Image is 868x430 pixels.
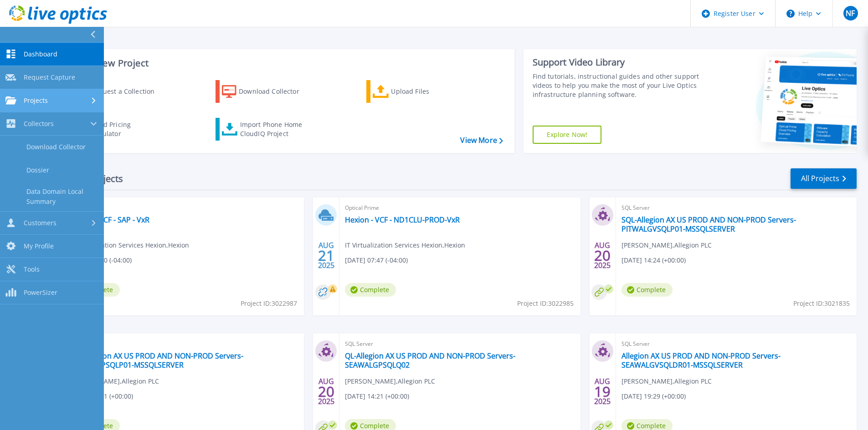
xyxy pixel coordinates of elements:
span: [DATE] 19:29 (+00:00) [621,391,686,401]
span: [DATE] 07:47 (-04:00) [345,255,408,265]
div: Download Collector [239,82,312,101]
span: NF [846,10,855,17]
a: Download Collector [216,80,317,103]
span: [DATE] 14:24 (+00:00) [621,255,686,265]
div: AUG 2025 [318,239,335,272]
span: Dashboard [24,50,57,58]
span: Project ID: 3022987 [241,298,297,309]
span: SQL Server [621,339,851,349]
div: Import Phone Home CloudIQ Project [240,120,311,138]
div: AUG 2025 [594,375,611,408]
span: [DATE] 14:21 (+00:00) [345,391,409,401]
a: SQL-Allegion AX US PROD AND NON-PROD Servers-PITWALGVSQLP01-MSSQLSERVER [621,215,851,233]
a: All Projects [791,168,857,189]
span: Complete [345,283,396,297]
span: My Profile [24,242,54,250]
span: Optical Prime [345,203,575,213]
span: [PERSON_NAME] , Allegion PLC [621,376,712,386]
span: PowerSizer [24,288,57,297]
div: Upload Files [391,82,464,101]
span: 19 [594,388,611,395]
span: SQL Server [621,203,851,213]
a: Cloud Pricing Calculator [65,118,166,141]
span: Tools [24,265,40,273]
span: IT Virtualization Services Hexion , Hexion [69,240,189,250]
span: [PERSON_NAME] , Allegion PLC [345,376,435,386]
a: QL-Allegion AX US PROD AND NON-PROD Servers-SEAWALGPSQLQ02 [345,351,575,369]
span: Optical Prime [69,203,298,213]
a: Allegion AX US PROD AND NON-PROD Servers-SEAWALGVSQLDR01-MSSQLSERVER [621,351,851,369]
span: Collectors [24,120,54,128]
a: SQL-Allegion AX US PROD AND NON-PROD Servers-CHIWALGPSQLP01-MSSQLSERVER [69,351,298,369]
div: AUG 2025 [594,239,611,272]
span: SQL Server [345,339,575,349]
span: 20 [594,252,611,259]
a: Explore Now! [533,126,602,144]
div: Find tutorials, instructional guides and other support videos to help you make the most of your L... [533,72,703,99]
span: Request Capture [24,73,75,81]
span: IT Virtualization Services Hexion , Hexion [345,240,465,250]
div: Support Video Library [533,56,703,68]
a: Request a Collection [65,80,166,103]
div: AUG 2025 [318,375,335,408]
span: Project ID: 3021835 [793,298,850,309]
a: Upload Files [366,80,468,103]
span: [PERSON_NAME] , Allegion PLC [69,376,159,386]
span: Project ID: 3022985 [517,298,574,309]
span: Customers [24,219,56,227]
a: Hexion - VCF - ND1CLU-PROD-VxR [345,215,460,224]
a: View More [460,136,503,145]
span: 21 [318,252,334,259]
span: 20 [318,388,334,395]
div: Cloud Pricing Calculator [89,120,162,138]
span: Projects [24,96,48,105]
h3: Start a New Project [65,58,503,68]
a: Hexion - VCF - SAP - VxR [69,215,149,224]
div: Request a Collection [91,82,164,101]
span: [PERSON_NAME] , Allegion PLC [621,240,712,250]
span: SQL Server [69,339,298,349]
span: Complete [621,283,673,297]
